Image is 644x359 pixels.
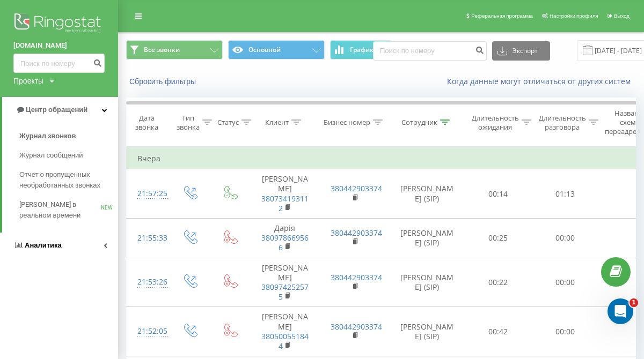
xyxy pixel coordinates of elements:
div: Тип звонка [177,114,200,132]
a: Журнал звонков [19,126,118,146]
input: Поиск по номеру [13,54,105,73]
a: Центр обращений [2,97,118,123]
div: Длительность ожидания [472,114,519,132]
td: [PERSON_NAME] (SIP) [390,219,465,258]
span: Журнал звонков [19,131,76,141]
button: График [330,40,392,59]
td: 00:22 [465,258,532,307]
div: Дата звонка [127,114,166,132]
td: 01:13 [532,169,599,219]
div: Статус [217,118,239,127]
span: Настройки профиля [550,13,598,19]
td: 00:14 [465,169,532,219]
span: [PERSON_NAME] в реальном времени [19,199,101,221]
button: Все звонки [126,40,223,59]
a: 380974252575 [261,282,309,302]
iframe: Intercom live chat [608,298,633,324]
div: Бизнес номер [324,118,370,127]
a: 380734193112 [261,193,309,213]
a: 380442903374 [331,183,382,193]
a: [PERSON_NAME] в реальном времениNEW [19,195,118,225]
td: 00:00 [532,307,599,356]
td: [PERSON_NAME] [250,307,320,356]
input: Поиск по номеру [373,41,487,61]
span: Все звонки [144,46,180,54]
a: Когда данные могут отличаться от других систем [447,76,636,86]
td: [PERSON_NAME] [250,169,320,219]
a: Отчет о пропущенных необработанных звонках [19,165,118,195]
span: Журнал сообщений [19,150,83,161]
a: [DOMAIN_NAME] [13,40,105,51]
a: 380500551844 [261,331,309,351]
span: Аналитика [25,241,62,249]
div: Сотрудник [401,118,437,127]
div: 21:55:33 [137,228,159,249]
span: Реферальная программа [471,13,533,19]
button: Сбросить фильтры [126,77,201,86]
span: Отчет о пропущенных необработанных звонках [19,169,113,191]
img: Ringostat logo [13,11,105,38]
a: 380442903374 [331,321,382,332]
td: 00:00 [532,219,599,258]
td: 00:00 [532,258,599,307]
div: Проекты [13,76,43,86]
a: 380978669566 [261,233,309,252]
td: [PERSON_NAME] [250,258,320,307]
td: [PERSON_NAME] (SIP) [390,258,465,307]
button: Основной [228,40,325,59]
td: 00:25 [465,219,532,258]
a: 380442903374 [331,272,382,282]
div: 21:53:26 [137,272,159,293]
span: График [350,46,374,54]
div: 21:57:25 [137,183,159,204]
span: Выход [614,13,630,19]
button: Экспорт [492,41,550,61]
td: [PERSON_NAME] (SIP) [390,169,465,219]
div: 21:52:05 [137,321,159,342]
td: [PERSON_NAME] (SIP) [390,307,465,356]
td: Дарія [250,219,320,258]
span: Центр обращений [26,106,87,114]
a: Журнал сообщений [19,146,118,165]
span: 1 [630,298,638,307]
a: 380442903374 [331,228,382,238]
td: 00:42 [465,307,532,356]
div: Клиент [265,118,289,127]
div: Длительность разговора [539,114,586,132]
